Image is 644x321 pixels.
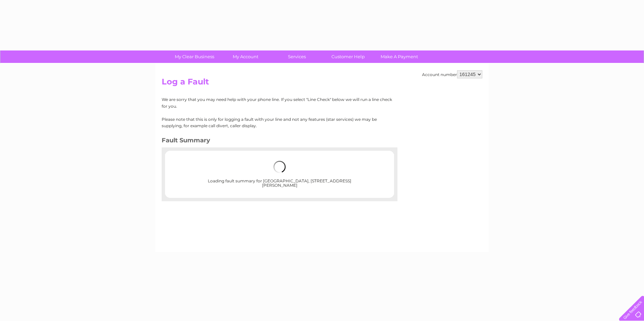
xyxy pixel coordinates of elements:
div: Loading fault summary for [GEOGRAPHIC_DATA], [STREET_ADDRESS][PERSON_NAME] [187,154,373,194]
h3: Fault Summary [162,136,392,147]
p: Please note that this is only for logging a fault with your line and not any features (star servi... [162,116,392,129]
a: Customer Help [320,50,376,63]
a: My Account [218,50,273,63]
img: loading [273,161,286,173]
a: Services [269,50,325,63]
h2: Log a Fault [162,77,482,90]
div: Account number [422,70,482,78]
p: We are sorry that you may need help with your phone line. If you select "Line Check" below we wil... [162,96,392,109]
a: Make A Payment [372,50,427,63]
a: My Clear Business [167,50,222,63]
